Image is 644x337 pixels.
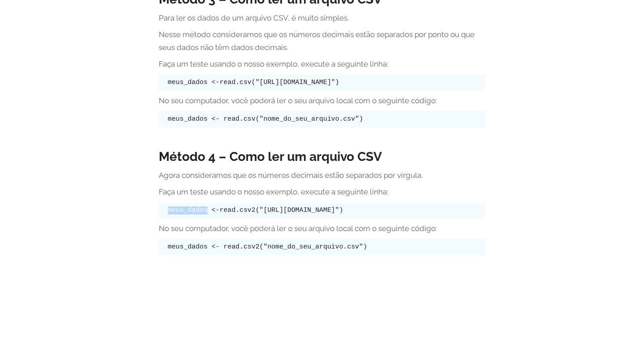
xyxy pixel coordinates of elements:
code: meus_dados <-read.csv2("[URL][DOMAIN_NAME]") [168,206,343,214]
p: Para ler os dados de um arquivo CSV, é muito simples. [159,12,485,25]
h3: Método 4 – Como ler um arquivo CSV [159,149,485,164]
p: Faça um teste usando o nosso exemplo, execute a seguinte linha: [159,58,485,71]
p: Agora consideramos que os números decimais estão separados por vírgula. [159,169,485,182]
p: Faça um teste usando o nosso exemplo, execute a seguinte linha: [159,185,485,198]
p: No seu computador, você poderá ler o seu arquivo local com o seguinte código: [159,222,485,235]
code: meus_dados <-read.csv("[URL][DOMAIN_NAME]") [168,79,339,86]
p: No seu computador, você poderá ler o seu arquivo local com o seguinte código: [159,94,485,107]
p: Nesse método consideramos que os números decimais estão separados por ponto ou que seus dados não... [159,28,485,54]
code: meus_dados <- read.csv2("nome_do_seu_arquivo.csv") [168,243,367,250]
code: meus_dados <- read.csv("nome_do_seu_arquivo.csv") [168,115,363,122]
